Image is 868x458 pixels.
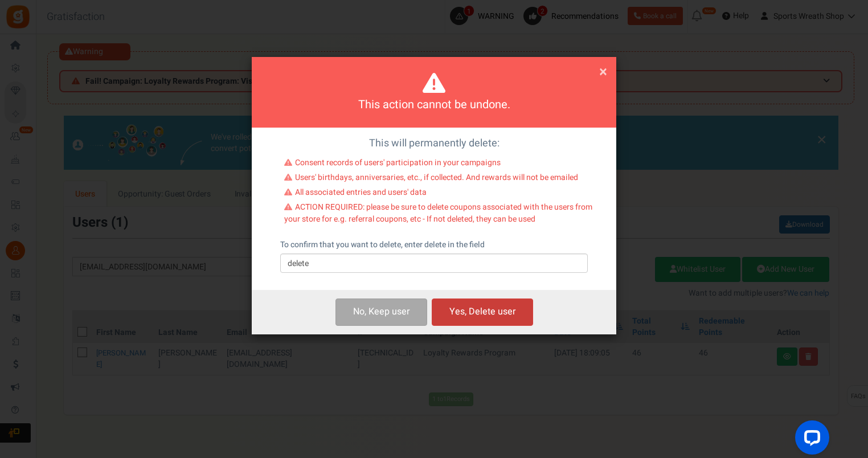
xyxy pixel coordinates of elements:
h4: This action cannot be undone. [266,97,602,113]
input: delete [280,253,588,273]
label: To confirm that you want to delete, enter delete in the field [280,239,485,251]
li: Consent records of users' participation in your campaigns [284,157,592,172]
button: No, Keep user [335,298,427,325]
button: Yes, Delete user [432,298,533,325]
li: Users' birthdays, anniversaries, etc., if collected. And rewards will not be emailed [284,172,592,187]
li: ACTION REQUIRED: please be sure to delete coupons associated with the users from your store for e... [284,202,592,228]
span: × [599,61,607,83]
li: All associated entries and users' data [284,187,592,202]
p: This will permanently delete: [260,136,608,151]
